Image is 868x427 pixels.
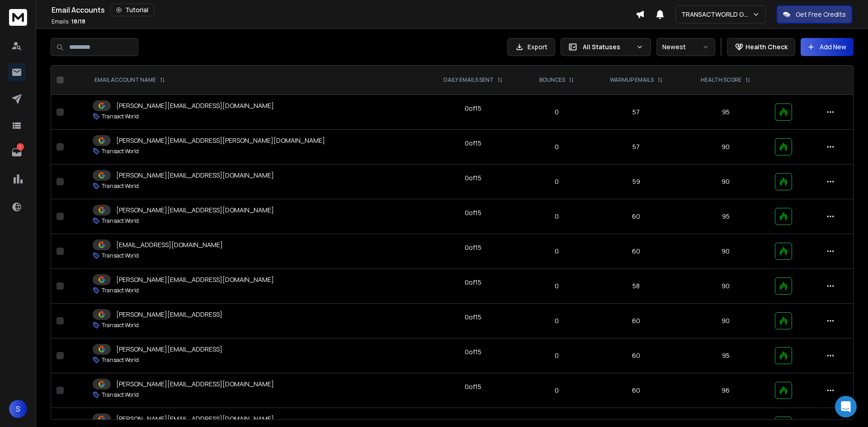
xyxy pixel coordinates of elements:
button: Tutorial [110,4,154,16]
p: 0 [529,142,585,151]
p: HEALTH SCORE [701,76,741,84]
p: All Statuses [583,42,632,52]
button: S [9,400,27,418]
div: Open Intercom Messenger [835,396,857,418]
div: 0 of 15 [465,417,481,426]
p: [PERSON_NAME][EMAIL_ADDRESS][DOMAIN_NAME] [116,206,274,215]
p: Transact World [102,252,139,259]
td: 57 [590,95,682,130]
p: Transact World [102,183,139,190]
p: [PERSON_NAME][EMAIL_ADDRESS][DOMAIN_NAME] [116,101,274,110]
p: 0 [529,177,585,186]
td: 90 [682,304,769,338]
p: Transact World [102,148,139,155]
p: [PERSON_NAME][EMAIL_ADDRESS][DOMAIN_NAME] [116,171,274,180]
td: 57 [590,130,682,164]
p: [PERSON_NAME][EMAIL_ADDRESS][DOMAIN_NAME] [116,414,274,423]
p: Get Free Credits [796,10,846,19]
button: Export [507,38,555,56]
td: 58 [590,269,682,304]
div: EMAIL ACCOUNT NAME [94,76,165,84]
div: 0 of 15 [465,139,481,148]
td: 60 [590,338,682,373]
div: 0 of 15 [465,243,481,252]
div: 0 of 15 [465,104,481,113]
div: Email Accounts [52,4,636,16]
p: 0 [529,282,585,291]
p: [PERSON_NAME][EMAIL_ADDRESS][DOMAIN_NAME] [116,380,274,389]
td: 59 [590,164,682,199]
p: Transact World [102,322,139,329]
p: Emails : [52,18,85,25]
span: 18 / 18 [71,18,85,25]
td: 95 [682,338,769,373]
p: [PERSON_NAME][EMAIL_ADDRESS] [116,310,222,319]
td: 90 [682,234,769,269]
div: 0 of 15 [465,313,481,322]
p: Transact World [102,113,139,120]
p: Health Check [745,42,788,52]
p: 0 [529,247,585,256]
p: Transact World [102,287,139,294]
td: 90 [682,164,769,199]
td: 90 [682,269,769,304]
td: 90 [682,130,769,164]
div: 0 of 15 [465,208,481,217]
td: 60 [590,199,682,234]
td: 95 [682,199,769,234]
td: 60 [590,234,682,269]
p: 1 [17,143,24,150]
p: [PERSON_NAME][EMAIL_ADDRESS][DOMAIN_NAME] [116,275,274,284]
td: 60 [590,304,682,338]
button: Add New [801,38,854,56]
a: 1 [8,143,26,161]
div: 0 of 15 [465,347,481,357]
td: 96 [682,373,769,408]
div: 0 of 15 [465,278,481,287]
button: Newest [656,38,715,56]
button: Health Check [727,38,795,56]
p: Transact World [102,391,139,399]
td: 95 [682,95,769,130]
p: 0 [529,212,585,221]
p: 0 [529,386,585,395]
p: Transact World [102,217,139,225]
button: Get Free Credits [777,5,852,23]
p: [PERSON_NAME][EMAIL_ADDRESS][PERSON_NAME][DOMAIN_NAME] [116,136,325,145]
p: TRANSACTWORLD GROUP [681,10,752,19]
td: 60 [590,373,682,408]
p: 0 [529,108,585,117]
p: BOUNCES [539,76,565,84]
p: Transact World [102,357,139,364]
div: 0 of 15 [465,174,481,183]
p: 0 [529,351,585,360]
p: DAILY EMAILS SENT [443,76,494,84]
p: 0 [529,316,585,325]
p: [PERSON_NAME][EMAIL_ADDRESS] [116,345,222,354]
p: WARMUP EMAILS [610,76,654,84]
p: [EMAIL_ADDRESS][DOMAIN_NAME] [116,240,223,249]
div: 0 of 15 [465,382,481,391]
